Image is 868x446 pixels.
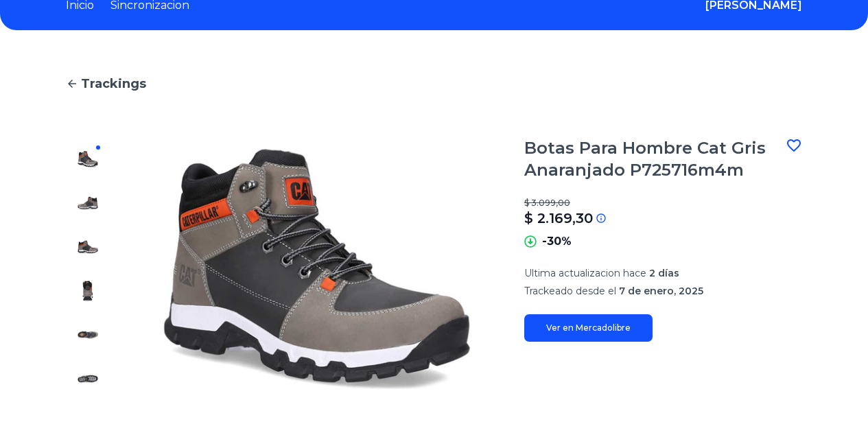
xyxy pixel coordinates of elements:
[524,209,593,228] p: $ 2.169,30
[649,267,679,279] span: 2 días
[137,137,497,401] img: Botas Para Hombre Cat Gris Anaranjado P725716m4m
[524,314,653,342] a: Ver en Mercadolibre
[524,137,786,181] h1: Botas Para Hombre Cat Gris Anaranjado P725716m4m
[77,192,99,214] img: Botas Para Hombre Cat Gris Anaranjado P725716m4m
[77,324,99,346] img: Botas Para Hombre Cat Gris Anaranjado P725716m4m
[66,74,802,93] a: Trackings
[524,267,646,279] span: Ultima actualizacion hace
[524,198,802,209] p: $ 3.099,00
[77,368,99,390] img: Botas Para Hombre Cat Gris Anaranjado P725716m4m
[542,233,572,250] p: -30%
[524,285,616,297] span: Trackeado desde el
[81,74,146,93] span: Trackings
[77,280,99,302] img: Botas Para Hombre Cat Gris Anaranjado P725716m4m
[77,148,99,170] img: Botas Para Hombre Cat Gris Anaranjado P725716m4m
[77,236,99,258] img: Botas Para Hombre Cat Gris Anaranjado P725716m4m
[619,285,703,297] span: 7 de enero, 2025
